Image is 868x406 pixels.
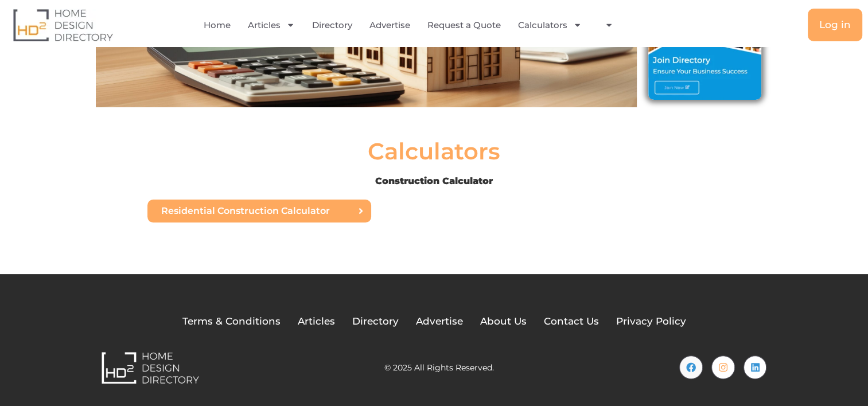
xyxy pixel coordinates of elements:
a: Directory [352,314,399,329]
span: Log in [819,20,851,30]
a: Advertise [416,314,463,329]
a: Articles [248,12,295,38]
a: Request a Quote [427,12,501,38]
b: Construction Calculator [375,175,493,186]
a: Directory [312,12,352,38]
h2: Calculators [368,140,500,163]
a: Advertise [369,12,410,38]
a: Log in [808,9,862,41]
a: Privacy Policy [616,314,686,329]
a: About Us [480,314,527,329]
a: Contact Us [544,314,599,329]
a: Calculators [518,12,582,38]
a: Residential Construction Calculator [147,200,371,222]
h2: © 2025 All Rights Reserved. [384,364,494,372]
a: Home [204,12,231,38]
a: Articles [298,314,335,329]
a: Terms & Conditions [182,314,281,329]
nav: Menu [177,12,648,38]
span: Residential Construction Calculator [161,206,330,216]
